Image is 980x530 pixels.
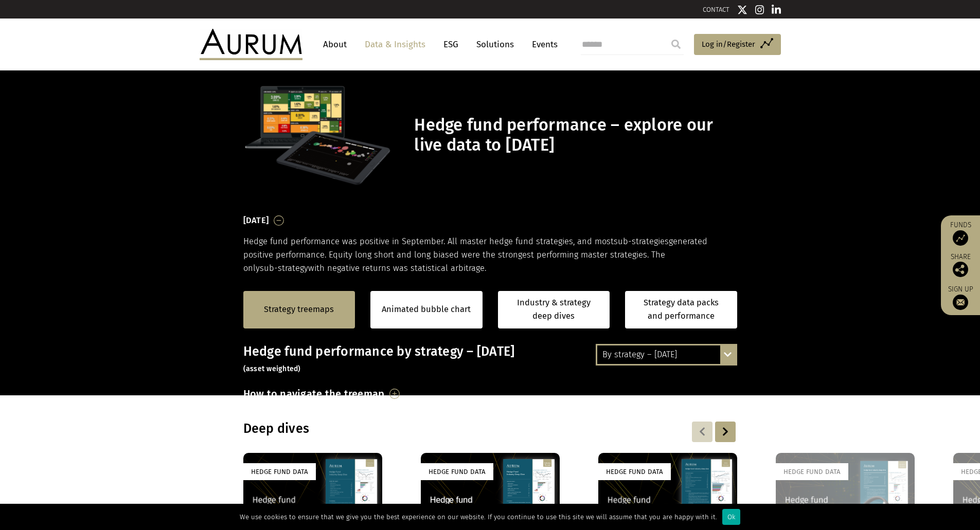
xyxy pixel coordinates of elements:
a: ESG [438,35,464,54]
span: Log in/Register [702,38,755,50]
h3: Deep dives [243,421,604,436]
a: Log in/Register [694,34,781,56]
h3: [DATE] [243,213,269,228]
div: Hedge Fund Data [598,463,671,480]
h1: Hedge fund performance – explore our live data to [DATE] [414,115,734,155]
div: Hedge Fund Data [776,463,848,480]
div: Share [946,253,975,277]
h3: Hedge fund performance by strategy – [DATE] [243,344,737,375]
a: Funds [946,221,975,246]
a: Strategy data packs and performance [625,291,737,328]
img: Sign up to our newsletter [953,295,968,310]
a: Animated bubble chart [382,303,471,316]
a: CONTACT [703,6,729,13]
img: Aurum [200,29,302,60]
span: sub-strategies [614,236,669,246]
img: Share this post [953,262,968,277]
img: Twitter icon [737,5,747,15]
div: Hedge Fund Data [243,463,316,480]
div: Ok [722,509,740,525]
a: Industry & strategy deep dives [498,291,610,328]
a: Data & Insights [360,35,431,54]
div: Hedge Fund Data [421,463,493,480]
img: Linkedin icon [772,5,781,15]
a: Solutions [471,35,519,54]
a: Strategy treemaps [264,303,334,316]
a: Sign up [946,285,975,310]
img: Instagram icon [755,5,764,15]
img: Access Funds [953,230,968,246]
span: sub-strategy [260,263,308,273]
h3: How to navigate the treemap [243,385,385,403]
input: Submit [666,34,686,54]
a: About [318,35,352,54]
small: (asset weighted) [243,364,301,373]
div: By strategy – [DATE] [597,345,736,364]
p: Hedge fund performance was positive in September. All master hedge fund strategies, and most gene... [243,235,737,276]
a: Events [527,35,558,54]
